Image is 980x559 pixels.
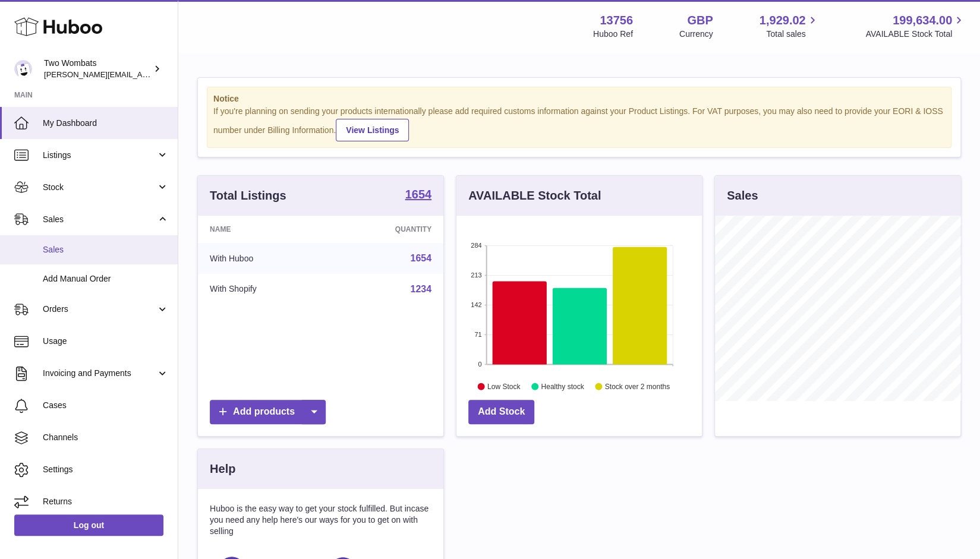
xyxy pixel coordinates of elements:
span: Usage [43,336,169,347]
strong: GBP [687,12,713,29]
h3: Help [210,461,235,477]
td: With Huboo [198,243,330,274]
strong: Notice [213,93,945,105]
text: 284 [471,242,481,249]
span: Orders [43,304,156,315]
span: Sales [43,244,169,255]
span: Invoicing and Payments [43,368,156,379]
span: [PERSON_NAME][EMAIL_ADDRESS][PERSON_NAME][DOMAIN_NAME] [44,70,302,79]
text: 142 [471,301,481,308]
a: View Listings [336,119,409,141]
a: Add products [210,400,326,424]
a: 1654 [405,188,432,203]
div: Huboo Ref [593,29,633,40]
span: Settings [43,464,169,475]
span: Sales [43,214,156,225]
span: Returns [43,496,169,507]
span: Total sales [766,29,819,40]
a: 1654 [410,253,431,263]
a: Log out [14,514,163,536]
text: Healthy stock [541,382,584,390]
th: Name [198,216,330,243]
text: 213 [471,271,481,279]
a: 1,929.02 Total sales [760,12,820,40]
span: Channels [43,432,169,443]
div: If you're planning on sending your products internationally please add required customs informati... [213,106,945,141]
span: 199,634.00 [893,12,952,29]
th: Quantity [330,216,443,243]
img: adam.randall@twowombats.com [14,60,32,78]
text: Low Stock [487,382,521,390]
span: Listings [43,150,156,161]
span: Stock [43,182,156,193]
text: 71 [474,331,481,338]
div: Currency [679,29,713,40]
h3: AVAILABLE Stock Total [468,188,601,204]
a: Add Stock [468,400,534,424]
span: Cases [43,400,169,411]
p: Huboo is the easy way to get your stock fulfilled. But incase you need any help here's our ways f... [210,503,431,537]
text: 0 [478,361,481,368]
a: 1234 [410,284,431,294]
span: My Dashboard [43,118,169,129]
h3: Total Listings [210,188,286,204]
div: Two Wombats [44,58,151,80]
h3: Sales [727,188,758,204]
a: 199,634.00 AVAILABLE Stock Total [865,12,966,40]
td: With Shopify [198,274,330,305]
text: Stock over 2 months [605,382,670,390]
strong: 13756 [600,12,633,29]
span: AVAILABLE Stock Total [865,29,966,40]
span: Add Manual Order [43,273,169,285]
strong: 1654 [405,188,432,200]
span: 1,929.02 [760,12,806,29]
